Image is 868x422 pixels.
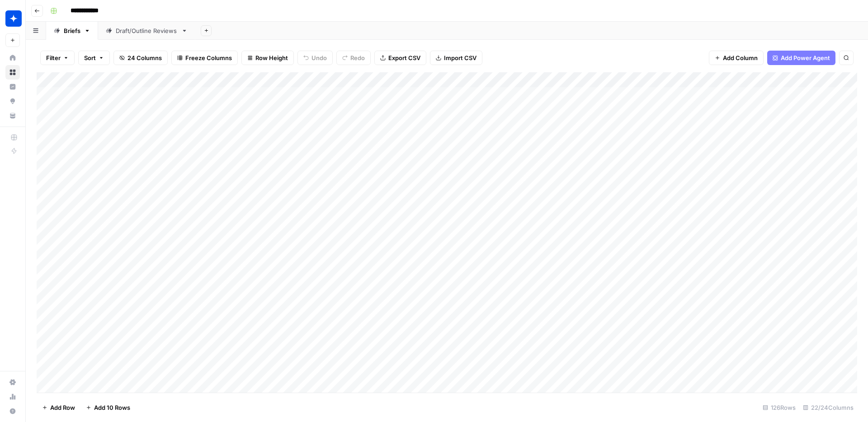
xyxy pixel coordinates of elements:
[723,53,758,62] span: Add Column
[374,51,426,65] button: Export CSV
[5,404,20,418] button: Help + Support
[171,51,238,65] button: Freeze Columns
[759,400,799,415] div: 126 Rows
[430,51,482,65] button: Import CSV
[80,400,136,415] button: Add 10 Rows
[5,80,20,94] a: Insights
[5,389,20,404] a: Usage
[5,51,20,65] a: Home
[5,7,20,30] button: Workspace: Wiz
[5,10,22,27] img: Wiz Logo
[127,53,162,62] span: 24 Columns
[767,51,835,65] button: Add Power Agent
[255,53,288,62] span: Row Height
[94,403,130,412] span: Add 10 Rows
[185,53,232,62] span: Freeze Columns
[64,26,80,35] div: Briefs
[444,53,476,62] span: Import CSV
[116,26,178,35] div: Draft/Outline Reviews
[40,51,75,65] button: Filter
[799,400,857,415] div: 22/24 Columns
[709,51,764,65] button: Add Column
[84,53,96,62] span: Sort
[350,53,365,62] span: Redo
[113,51,168,65] button: 24 Columns
[98,22,195,40] a: Draft/Outline Reviews
[311,53,327,62] span: Undo
[46,53,61,62] span: Filter
[50,403,75,412] span: Add Row
[297,51,333,65] button: Undo
[781,53,830,62] span: Add Power Agent
[336,51,371,65] button: Redo
[241,51,294,65] button: Row Height
[5,65,20,80] a: Browse
[388,53,420,62] span: Export CSV
[5,108,20,123] a: Your Data
[5,94,20,108] a: Opportunities
[37,400,80,415] button: Add Row
[78,51,110,65] button: Sort
[5,375,20,389] a: Settings
[46,22,98,40] a: Briefs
